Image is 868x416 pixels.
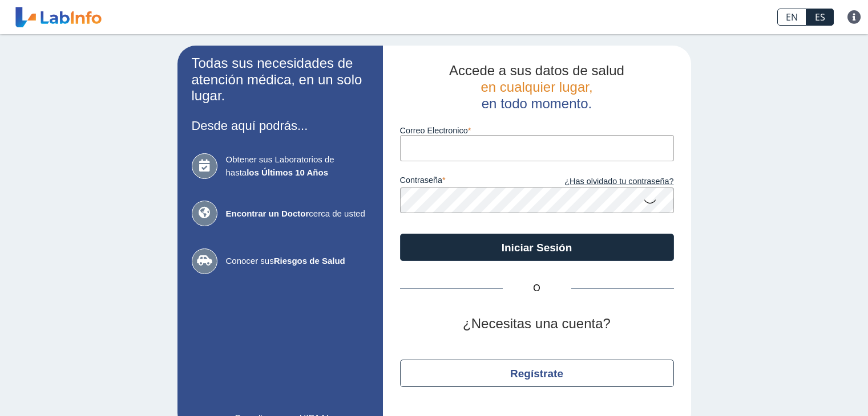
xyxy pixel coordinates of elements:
h2: ¿Necesitas una cuenta? [400,316,674,332]
label: Correo Electronico [400,126,674,135]
b: Encontrar un Doctor [226,209,309,218]
b: los Últimos 10 Años [247,168,328,177]
span: cerca de usted [226,207,369,221]
a: ES [806,9,834,26]
button: Regístrate [400,360,674,387]
a: EN [777,9,806,26]
h2: Todas sus necesidades de atención médica, en un solo lugar. [192,55,369,104]
span: Conocer sus [226,255,369,268]
h3: Desde aquí podrás... [192,119,369,133]
span: Obtener sus Laboratorios de hasta [226,153,369,179]
button: Iniciar Sesión [400,234,674,261]
span: O [503,282,571,295]
span: en cualquier lugar, [481,79,592,95]
a: ¿Has olvidado tu contraseña? [537,176,674,188]
b: Riesgos de Salud [274,256,345,266]
span: Accede a sus datos de salud [449,63,624,78]
span: en todo momento. [482,96,592,111]
label: contraseña [400,176,537,188]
